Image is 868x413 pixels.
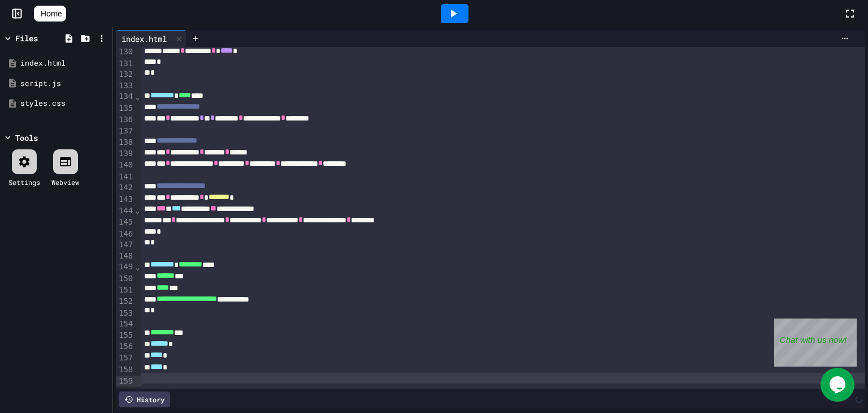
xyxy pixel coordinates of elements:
[116,80,134,92] div: 133
[116,46,134,58] div: 130
[34,6,66,21] a: Home
[116,58,134,70] div: 131
[116,114,134,126] div: 136
[116,30,186,47] div: index.html
[41,8,62,19] span: Home
[116,171,134,183] div: 141
[119,392,170,407] div: History
[134,263,140,272] span: Fold line
[116,239,134,251] div: 147
[15,32,38,44] div: Files
[116,137,134,148] div: 138
[116,33,172,45] div: index.html
[116,148,134,160] div: 139
[116,126,134,137] div: 137
[20,78,108,89] div: script.js
[116,103,134,114] div: 135
[774,319,857,367] iframe: chat widget
[116,376,134,387] div: 159
[116,194,134,205] div: 143
[20,58,108,69] div: index.html
[134,92,140,101] span: Fold line
[15,132,38,144] div: Tools
[821,368,857,402] iframe: chat widget
[116,308,134,319] div: 153
[116,217,134,228] div: 145
[116,261,134,273] div: 149
[134,206,140,215] span: Fold line
[116,273,134,285] div: 150
[8,177,40,187] div: Settings
[116,91,134,102] div: 134
[116,205,134,217] div: 144
[51,177,79,187] div: Webview
[116,296,134,307] div: 152
[116,69,134,80] div: 132
[20,98,108,109] div: styles.css
[116,364,134,376] div: 158
[116,182,134,193] div: 142
[116,341,134,352] div: 156
[116,160,134,171] div: 140
[116,229,134,240] div: 146
[116,352,134,364] div: 157
[116,285,134,296] div: 151
[116,251,134,262] div: 148
[116,330,134,341] div: 155
[116,319,134,330] div: 154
